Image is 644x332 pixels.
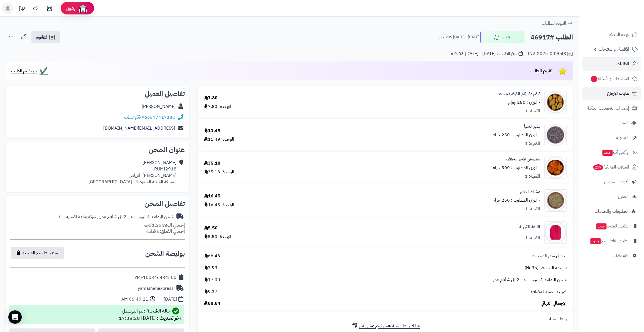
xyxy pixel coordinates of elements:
[10,147,185,153] h2: عنوان الشحن
[616,134,628,142] span: المدونة
[204,193,220,199] div: 16.45
[587,104,629,112] span: إشعارات التحويلات البنكية
[582,87,641,100] a: طلبات الإرجاع
[493,132,540,138] small: - الوزن المطلوب : 250 جرام
[525,140,540,147] div: الكمية: 1
[591,76,597,82] span: 1
[157,314,181,322] strong: آخر تحديث :
[582,190,641,203] a: التقارير
[204,169,234,175] div: الوحدة: 35.18
[204,160,220,167] div: 35.18
[204,103,231,110] div: الوحدة: 7.80
[496,91,540,97] a: كركم ذكر (ام الكركم) مجفف
[545,91,566,113] img: 1639829353-Turmeric%20Mother-90x90.jpg
[604,178,628,186] span: أدوات التسويق
[204,234,231,240] div: الوحدة: 5.50
[11,68,37,74] span: تم تقييم الطلب
[164,296,177,303] div: [DATE]
[11,247,64,259] button: نسخ رابط تتبع الشحنة
[542,20,573,27] a: العودة للطلبات
[545,189,566,212] img: 1728018264-Mushat%20Green-90x90.jpg
[616,60,629,68] span: الطلبات
[618,119,628,127] span: العملاء
[606,4,639,16] img: logo-2.png
[582,146,641,159] a: وآتس آبجديد
[204,300,220,307] span: 88.84
[144,222,185,229] small: 1.25 كجم
[530,32,573,43] h2: الطلب #46917
[525,265,567,271] span: قسيمة التخفيض(Nd95)
[618,193,628,200] span: التقارير
[532,253,567,259] span: إجمالي سعر المنتجات
[134,274,176,281] div: YME100346434500
[542,20,566,27] span: العودة للطلبات
[582,72,641,85] a: المراجعات والأسئلة1
[204,265,219,271] span: -3.99
[582,57,641,71] a: الطلبات
[8,310,22,324] div: Open Intercom Messenger
[530,68,552,74] span: تقييم الطلب
[15,3,29,15] a: تحديثات المنصة
[525,173,540,180] div: الكمية: 1
[200,316,571,322] div: رابط السلة
[545,124,566,146] img: 1667661819-Chia%20Seeds-90x90.jpg
[66,5,75,12] span: رفيق
[77,3,89,14] img: ai-face.png
[351,322,420,329] a: شارك رابط السلة نفسها مع عميل آخر
[607,90,629,97] span: طلبات الإرجاع
[541,300,567,307] span: الإجمالي النهائي
[451,51,523,57] div: تاريخ الطلب : [DATE] - [DATE] 9:03 م
[528,51,573,57] div: INV-2025-009043
[204,253,220,259] span: 66.46
[602,150,613,156] span: جديد
[204,225,218,231] div: 5.50
[525,206,540,212] div: الكمية: 1
[582,219,641,233] a: تطبيق المتجرجديد
[40,68,48,74] span: ✔️
[36,34,47,41] span: الفاتورة
[10,200,185,207] h2: تفاصيل الشحن
[582,249,641,262] a: الإعدادات
[519,224,540,230] a: الليفة الكورية
[204,95,218,101] div: 7.80
[103,125,175,132] a: [EMAIL_ADDRESS][DOMAIN_NAME]
[138,285,174,292] div: yamamahexpress
[121,296,148,303] div: 06:40:21 AM
[31,31,60,43] a: الفاتورة
[582,28,641,41] a: لوحة التحكم
[204,277,220,283] span: 17.00
[161,222,185,229] strong: إجمالي الوزن:
[582,205,641,218] a: التطبيقات والخدمات
[590,238,601,244] span: جديد
[524,123,540,130] a: بذور الشيا
[11,68,48,74] a: ✔️ تم تقييم الطلب
[23,249,59,256] span: نسخ رابط تتبع الشحنة
[596,223,606,229] span: جديد
[119,307,181,322] div: تم التوصيل [DATE] 17:38:28
[545,221,566,244] img: 1753121804-Korean%20Loofah-90x90.jpg
[520,189,540,195] a: مشاط أخضر
[545,157,566,179] img: 1692469320-Dried%20Apricot-90x90.jpg
[590,75,629,83] span: المراجعات والأسئلة
[146,228,185,235] small: 5 قطعة
[160,228,185,235] strong: إجمالي القطع:
[582,131,641,144] a: المدونة
[525,108,540,114] div: الكمية: 1
[204,289,217,295] span: 9.37
[594,207,628,215] span: التطبيقات والخدمات
[59,213,99,220] span: ( شركة يمامة اكسبريس )
[204,128,220,134] div: 11.49
[590,237,628,245] span: تطبيق نقاط البيع
[359,323,420,329] span: شارك رابط السلة نفسها مع عميل آخر
[531,289,567,295] span: ضريبة القيمة المضافة
[613,252,628,259] span: الإعدادات
[508,99,540,106] small: - الوزن : 250 جرام
[142,103,176,110] a: [PERSON_NAME]
[124,114,141,121] a: واتساب
[144,307,171,314] strong: حالة الشحنة :
[204,136,234,143] div: الوحدة: 11.49
[582,101,641,115] a: إشعارات التحويلات البنكية
[525,235,540,241] div: الكمية: 1
[596,222,628,230] span: تطبيق المتجر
